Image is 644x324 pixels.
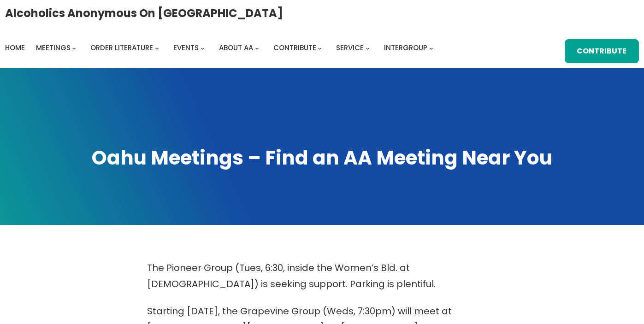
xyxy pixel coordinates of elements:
[36,43,71,53] span: Meetings
[5,43,25,53] span: Home
[273,43,316,53] span: Contribute
[90,43,153,53] span: Order Literature
[429,46,433,50] button: Intergroup submenu
[384,41,427,54] a: Intergroup
[147,260,497,292] p: The Pioneer Group (Tues, 6:30, inside the Women’s Bld. at [DEMOGRAPHIC_DATA]) is seeking support....
[155,46,159,50] button: Order Literature submenu
[173,41,199,54] a: Events
[384,43,427,53] span: Intergroup
[219,43,253,53] span: About AA
[565,39,639,63] a: Contribute
[366,46,370,50] button: Service submenu
[5,41,25,54] a: Home
[336,43,364,53] span: Service
[255,46,259,50] button: About AA submenu
[201,46,205,50] button: Events submenu
[5,41,437,54] nav: Intergroup
[9,145,635,171] h1: Oahu Meetings – Find an AA Meeting Near You
[336,41,364,54] a: Service
[273,41,316,54] a: Contribute
[36,41,71,54] a: Meetings
[219,41,253,54] a: About AA
[5,3,283,23] a: Alcoholics Anonymous on [GEOGRAPHIC_DATA]
[318,46,322,50] button: Contribute submenu
[72,46,76,50] button: Meetings submenu
[173,43,199,53] span: Events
